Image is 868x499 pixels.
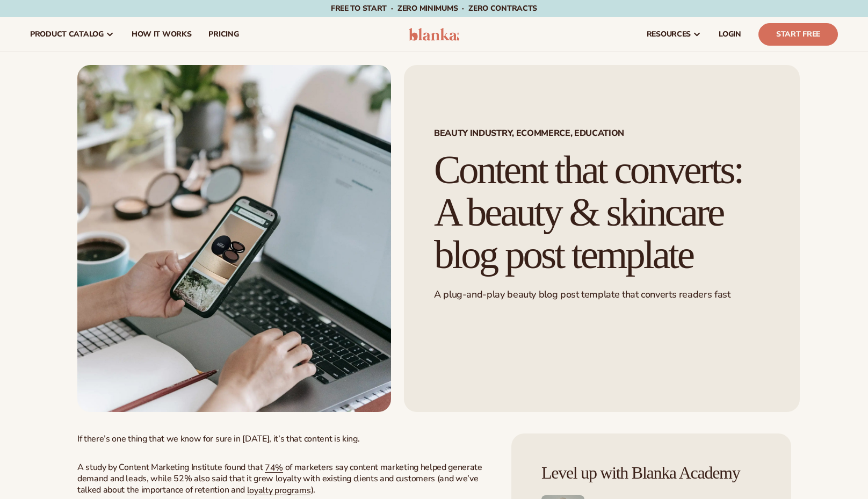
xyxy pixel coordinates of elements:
a: How It Works [123,17,200,52]
span: ). [311,484,315,496]
span: How It Works [132,30,192,39]
span: Beauty industry, Ecommerce, Education [434,129,770,138]
a: loyalty programs [247,484,311,496]
img: Hand writing blog content notes on notepad with laptop out of focus in the background. Include a ... [77,65,391,412]
span: If there’s one thing that we know for sure in [DATE], it’s that content is king. [77,433,359,445]
span: LOGIN [719,30,741,39]
a: LOGIN [710,17,750,52]
img: logo [409,28,460,41]
span: Free to start · ZERO minimums · ZERO contracts [331,3,537,13]
a: resources [638,17,710,52]
a: 74% [265,462,283,474]
span: product catalog [30,30,104,39]
h4: Level up with Blanka Academy [541,464,761,482]
span: A plug-and-play beauty blog post template that converts readers fast [434,288,730,301]
span: of marketers say content marketing helped generate demand and leads, while 52% also said that it ... [77,461,482,496]
span: A study by Content Marketing Institute found that [77,461,263,473]
a: pricing [200,17,247,52]
span: resources [647,30,691,39]
a: Start Free [758,23,838,46]
h1: Content that converts: A beauty & skincare blog post template [434,149,770,276]
a: product catalog [21,17,123,52]
span: pricing [208,30,238,39]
